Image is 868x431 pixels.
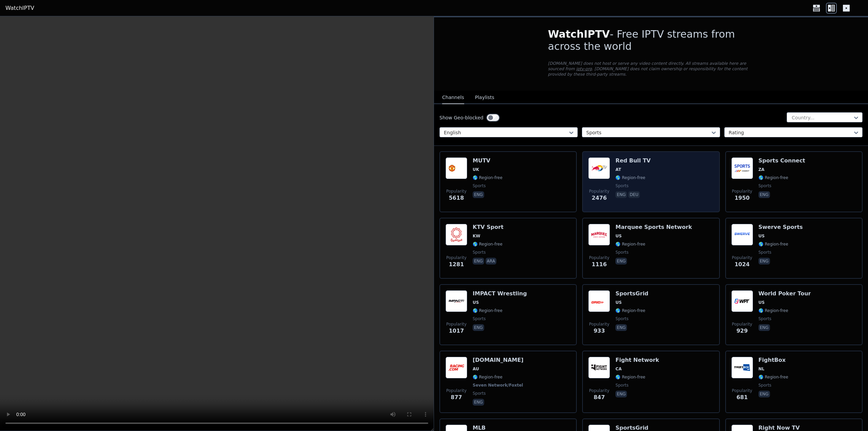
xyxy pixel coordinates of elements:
[449,327,464,335] span: 1017
[442,91,464,104] button: Channels
[473,191,484,198] p: eng
[548,28,754,53] h1: - Free IPTV streams from across the world
[449,194,464,202] span: 5618
[592,194,607,202] span: 2476
[446,290,467,312] img: IMPACT Wrestling
[758,391,770,397] p: eng
[473,308,502,313] span: 🌎 Region-free
[446,157,467,179] img: MUTV
[615,357,659,364] h6: Fight Network
[473,175,502,180] span: 🌎 Region-free
[758,366,765,372] span: NL
[758,258,770,265] p: eng
[446,255,467,260] span: Popularity
[473,250,486,255] span: sports
[594,393,605,401] span: 847
[615,324,627,331] p: eng
[758,250,771,255] span: sports
[594,327,605,335] span: 933
[5,4,34,12] a: WatchIPTV
[473,300,479,305] span: US
[615,300,622,305] span: US
[615,233,622,239] span: US
[615,175,645,180] span: 🌎 Region-free
[758,183,771,189] span: sports
[615,383,628,388] span: sports
[473,233,480,239] span: KW
[473,183,486,189] span: sports
[731,157,753,179] img: Sports Connect
[446,224,467,246] img: KTV Sport
[758,290,811,297] h6: World Poker Tour
[758,357,788,364] h6: FightBox
[473,167,479,172] span: UK
[592,260,607,269] span: 1116
[473,290,527,297] h6: IMPACT Wrestling
[758,233,765,239] span: US
[731,224,753,246] img: Swerve Sports
[449,260,464,269] span: 1281
[473,316,486,321] span: sports
[615,224,692,231] h6: Marquee Sports Network
[758,316,771,321] span: sports
[615,241,645,247] span: 🌎 Region-free
[758,374,788,380] span: 🌎 Region-free
[473,241,502,247] span: 🌎 Region-free
[615,191,627,198] p: eng
[758,175,788,180] span: 🌎 Region-free
[473,383,523,388] span: Seven Network/Foxtel
[758,157,805,164] h6: Sports Connect
[758,324,770,331] p: eng
[451,393,462,401] span: 877
[446,321,467,327] span: Popularity
[589,321,609,327] span: Popularity
[628,191,640,198] p: deu
[439,114,484,121] label: Show Geo-blocked
[732,388,752,393] span: Popularity
[615,391,627,397] p: eng
[732,255,752,260] span: Popularity
[615,183,628,189] span: sports
[615,250,628,255] span: sports
[758,308,788,313] span: 🌎 Region-free
[446,388,467,393] span: Popularity
[589,255,609,260] span: Popularity
[473,224,504,231] h6: KTV Sport
[588,357,610,378] img: Fight Network
[589,189,609,194] span: Popularity
[588,157,610,179] img: Red Bull TV
[615,258,627,265] p: eng
[736,327,748,335] span: 929
[473,391,486,396] span: sports
[734,194,750,202] span: 1950
[615,157,651,164] h6: Red Bull TV
[473,357,525,364] h6: [DOMAIN_NAME]
[615,308,645,313] span: 🌎 Region-free
[589,388,609,393] span: Popularity
[588,290,610,312] img: SportsGrid
[486,258,496,265] p: ara
[732,189,752,194] span: Popularity
[548,61,754,77] p: [DOMAIN_NAME] does not host or serve any video content directly. All streams available here are s...
[473,324,484,331] p: eng
[615,316,628,321] span: sports
[615,366,622,372] span: CA
[473,399,484,406] p: eng
[758,241,788,247] span: 🌎 Region-free
[473,374,502,380] span: 🌎 Region-free
[731,357,753,378] img: FightBox
[731,290,753,312] img: World Poker Tour
[475,91,494,104] button: Playlists
[588,224,610,246] img: Marquee Sports Network
[473,366,479,372] span: AU
[758,300,765,305] span: US
[758,383,771,388] span: sports
[758,167,765,172] span: ZA
[736,393,748,401] span: 681
[446,357,467,378] img: Racing.com
[758,191,770,198] p: eng
[446,189,467,194] span: Popularity
[473,258,484,265] p: eng
[734,260,750,269] span: 1024
[615,290,648,297] h6: SportsGrid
